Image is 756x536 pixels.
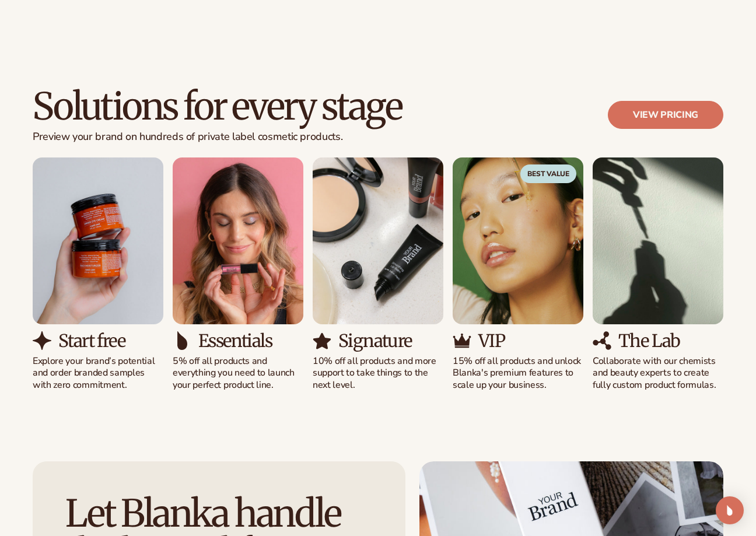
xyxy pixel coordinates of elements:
[173,157,303,391] div: 2 / 5
[618,331,680,351] h3: The Lab
[33,157,163,391] div: 1 / 5
[453,157,583,391] div: 4 / 5
[33,331,51,350] img: Shopify Image 11
[33,131,402,143] p: Preview your brand on hundreds of private label cosmetic products.
[313,157,443,391] div: 3 / 5
[453,157,583,324] img: Shopify Image 16
[173,355,303,391] p: 5% off all products and everything you need to launch your perfect product line.
[33,355,163,391] p: Explore your brand’s potential and order branded samples with zero commitment.
[593,157,723,391] div: 5 / 5
[593,157,723,324] img: Shopify Image 18
[173,331,191,350] img: Shopify Image 13
[33,87,402,126] h2: Solutions for every stage
[716,496,744,524] div: Open Intercom Messenger
[593,355,723,391] p: Collaborate with our chemists and beauty experts to create fully custom product formulas.
[58,331,125,351] h3: Start free
[313,331,331,350] img: Shopify Image 15
[313,355,443,391] p: 10% off all products and more support to take things to the next level.
[173,157,303,324] img: Shopify Image 12
[478,331,505,351] h3: VIP
[453,355,583,391] p: 15% off all products and unlock Blanka's premium features to scale up your business.
[198,331,272,351] h3: Essentials
[313,157,443,324] img: Shopify Image 14
[338,331,412,351] h3: Signature
[593,331,611,350] img: Shopify Image 19
[33,157,163,324] img: Shopify Image 10
[608,101,723,129] a: View pricing
[520,164,576,183] span: Best Value
[453,331,471,350] img: Shopify Image 17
